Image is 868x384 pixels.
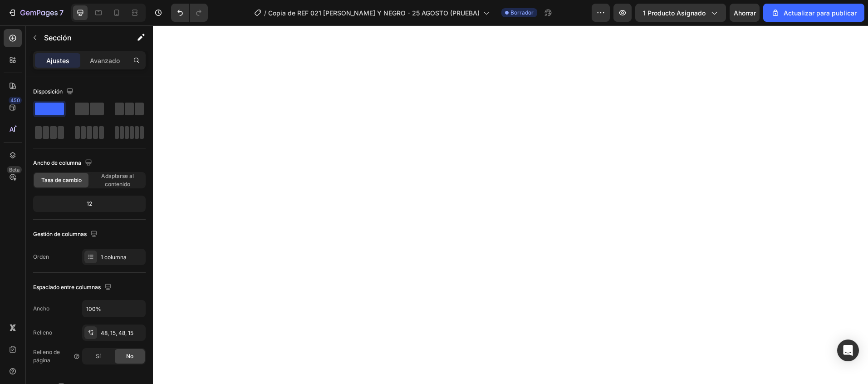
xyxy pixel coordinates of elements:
[44,32,118,43] p: Sección
[83,300,145,317] input: Auto
[171,4,208,22] div: Deshacer/Rehacer
[264,9,266,17] font: /
[730,4,760,22] button: Ahorrar
[90,57,120,64] font: Avanzado
[126,353,133,359] font: No
[59,8,64,17] font: 7
[510,9,534,16] font: Borrador
[33,159,81,166] font: Ancho de columna
[837,340,859,361] div: Abrir Intercom Messenger
[44,33,72,42] font: Sección
[4,4,68,22] button: 7
[33,329,52,336] font: Relleno
[33,88,63,95] font: Disposición
[268,9,480,17] font: Copia de REF 021 [PERSON_NAME] Y NEGRO - 25 AGOSTO (PRUEBA)
[784,9,857,17] font: Actualizar para publicar
[643,9,706,17] font: 1 producto asignado
[763,4,864,22] button: Actualizar para publicar
[101,254,127,261] font: 1 columna
[101,172,134,187] font: Adaptarse al contenido
[153,25,868,384] iframe: Área de diseño
[33,349,60,364] font: Relleno de página
[46,57,69,64] font: Ajustes
[9,167,20,173] font: Beta
[734,9,756,17] font: Ahorrar
[33,253,49,260] font: Orden
[10,97,20,103] font: 450
[101,330,133,336] font: 48, 15, 48, 15
[635,4,726,22] button: 1 producto asignado
[87,200,92,207] font: 12
[33,305,49,312] font: Ancho
[33,231,87,237] font: Gestión de columnas
[96,353,101,359] font: Sí
[33,284,101,290] font: Espaciado entre columnas
[41,177,82,183] font: Tasa de cambio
